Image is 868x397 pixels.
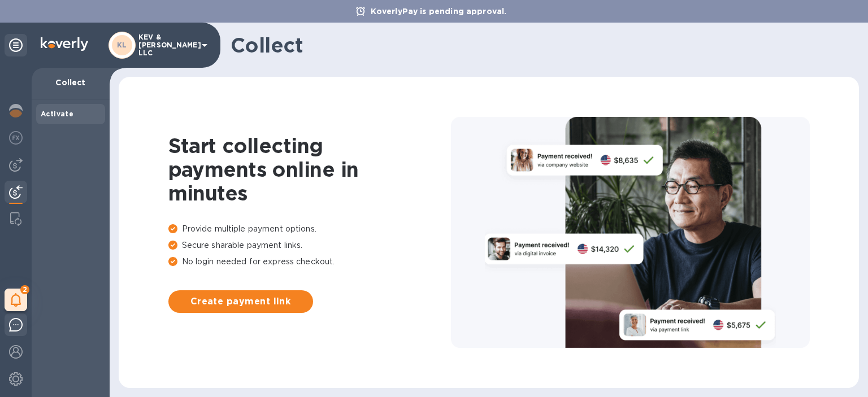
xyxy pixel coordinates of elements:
img: Logo [41,37,88,51]
p: No login needed for express checkout. [168,256,451,268]
p: Provide multiple payment options. [168,223,451,235]
p: Collect [41,77,101,88]
span: 2 [20,285,29,294]
b: Activate [41,110,73,118]
b: KL [117,41,127,49]
p: KoverlyPay is pending approval. [365,6,513,17]
div: Unpin categories [5,34,27,56]
span: Create payment link [177,295,304,308]
p: KEV & [PERSON_NAME] LLC [138,33,195,57]
p: Secure sharable payment links. [168,239,451,251]
img: Foreign exchange [9,131,23,145]
h1: Collect [231,33,850,57]
button: Create payment link [168,290,313,313]
h1: Start collecting payments online in minutes [168,134,451,205]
